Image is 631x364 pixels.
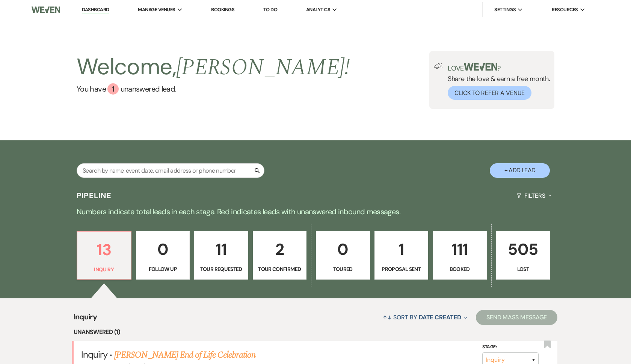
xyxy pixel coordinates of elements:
a: 0Toured [316,231,370,280]
span: Inquiry [81,349,107,360]
input: Search by name, event date, email address or phone number [77,163,264,178]
a: 13Inquiry [77,231,131,280]
p: Follow Up [141,265,185,273]
p: 1 [379,237,424,262]
p: Numbers indicate total leads in each stage. Red indicates leads with unanswered inbound messages. [45,206,586,218]
img: loud-speaker-illustration.svg [434,63,443,69]
p: Proposal Sent [379,265,424,273]
span: Settings [494,6,516,14]
a: 505Lost [496,231,550,280]
span: ↑↓ [383,313,392,321]
p: Lost [501,265,545,273]
button: Click to Refer a Venue [448,86,531,100]
div: 1 [107,83,119,95]
p: Booked [438,265,482,273]
p: Love ? [448,63,550,72]
img: weven-logo-green.svg [464,63,497,71]
h2: Welcome, [77,51,350,83]
div: Share the love & earn a free month. [443,63,550,100]
h3: Pipeline [77,190,112,201]
p: Tour Confirmed [258,265,302,273]
span: Analytics [306,6,330,14]
a: 1Proposal Sent [374,231,429,280]
p: 0 [321,237,365,262]
p: 0 [141,237,185,262]
p: 505 [501,237,545,262]
p: Toured [321,265,365,273]
a: 2Tour Confirmed [253,231,307,280]
button: Sort By Date Created [380,307,470,327]
img: Weven Logo [32,2,60,18]
p: 111 [438,237,482,262]
a: Dashboard [82,6,109,14]
button: Filters [513,186,554,206]
p: 11 [199,237,243,262]
p: Inquiry [82,265,126,274]
li: Unanswered (1) [74,327,558,337]
p: 13 [82,237,126,262]
a: To Do [263,6,277,13]
button: Send Mass Message [476,310,558,325]
a: [PERSON_NAME] End of Life Celebration [114,348,255,362]
span: Inquiry [74,311,97,327]
span: Resources [552,6,578,14]
a: You have 1 unanswered lead. [77,83,350,95]
a: Bookings [211,6,234,13]
a: 11Tour Requested [194,231,248,280]
p: 2 [258,237,302,262]
a: 0Follow Up [136,231,190,280]
a: 111Booked [433,231,487,280]
label: Stage: [482,343,539,351]
span: Manage Venues [138,6,175,14]
span: [PERSON_NAME] ! [176,50,350,85]
button: + Add Lead [490,163,550,178]
span: Date Created [419,313,461,321]
p: Tour Requested [199,265,243,273]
